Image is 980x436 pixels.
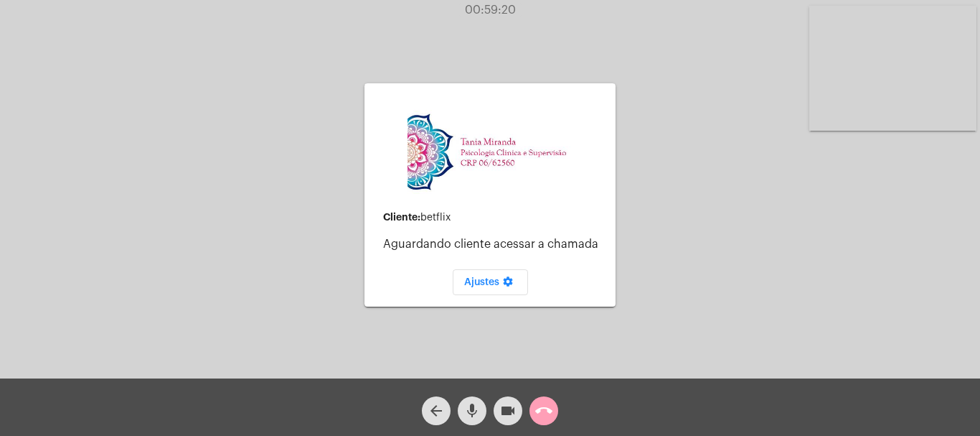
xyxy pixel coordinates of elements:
mat-icon: call_end [535,402,552,419]
mat-icon: mic [463,402,481,419]
img: 82f91219-cc54-a9e9-c892-318f5ec67ab1.jpg [407,110,573,194]
p: Aguardando cliente acessar a chamada [383,238,604,251]
span: 00:59:20 [465,4,516,16]
span: Ajustes [464,277,517,287]
button: Ajustes [453,269,528,295]
mat-icon: videocam [499,402,517,419]
strong: Cliente: [383,212,420,222]
div: betflix [383,212,604,223]
mat-icon: arrow_back [428,402,445,419]
mat-icon: settings [499,276,517,293]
